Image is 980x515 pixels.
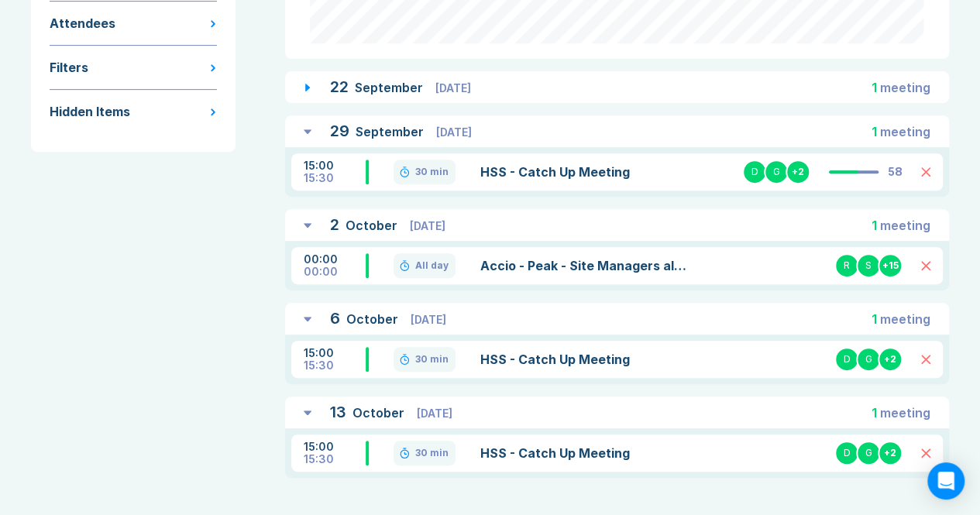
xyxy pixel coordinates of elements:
[304,266,366,278] div: 00:00
[921,167,930,177] button: Delete
[50,14,115,33] div: Attendees
[480,350,689,369] a: HSS - Catch Up Meeting
[415,447,449,459] div: 30 min
[304,253,366,266] div: 00:00
[330,403,346,421] span: 13
[872,218,877,233] span: 1
[880,311,930,327] span: meeting
[880,218,930,233] span: meeting
[878,253,903,278] div: + 15
[872,124,877,139] span: 1
[304,160,366,172] div: 15:00
[356,124,427,139] span: September
[436,125,472,139] span: [DATE]
[480,256,689,275] a: Accio - Peak - Site Managers alignment day
[786,160,810,184] div: + 2
[415,166,449,178] div: 30 min
[856,441,881,465] div: G
[355,80,426,95] span: September
[878,347,903,372] div: + 2
[304,347,366,359] div: 15:00
[410,219,445,232] span: [DATE]
[417,407,452,420] span: [DATE]
[435,81,471,94] span: [DATE]
[921,261,930,270] button: Delete
[346,311,401,327] span: October
[834,347,859,372] div: D
[872,405,877,421] span: 1
[330,122,349,140] span: 29
[834,253,859,278] div: R
[330,77,349,96] span: 22
[480,444,689,462] a: HSS - Catch Up Meeting
[411,313,446,326] span: [DATE]
[927,462,965,500] div: Open Intercom Messenger
[480,163,689,181] a: HSS - Catch Up Meeting
[415,353,449,366] div: 30 min
[742,160,767,184] div: D
[878,441,903,465] div: + 2
[880,124,930,139] span: meeting
[921,448,930,458] button: Delete
[304,441,366,453] div: 15:00
[764,160,789,184] div: G
[304,453,366,465] div: 15:30
[856,253,881,278] div: S
[330,309,340,328] span: 6
[352,405,407,421] span: October
[856,347,881,372] div: G
[415,259,449,272] div: All day
[888,166,903,178] div: 58
[50,58,88,77] div: Filters
[346,218,401,233] span: October
[304,359,366,372] div: 15:30
[872,80,877,95] span: 1
[50,102,130,121] div: Hidden Items
[834,441,859,465] div: D
[330,215,339,234] span: 2
[880,80,930,95] span: meeting
[872,311,877,327] span: 1
[921,355,930,364] button: Delete
[880,405,930,421] span: meeting
[304,172,366,184] div: 15:30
